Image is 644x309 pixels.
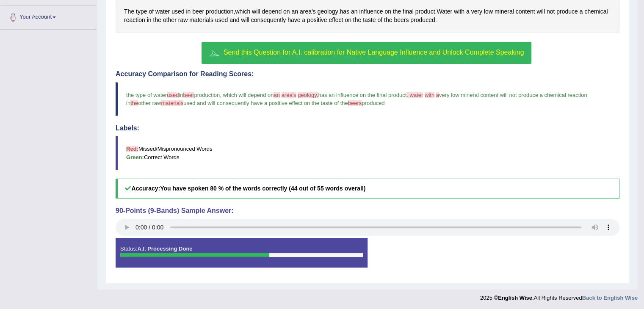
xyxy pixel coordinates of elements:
span: Click to see word definition [171,7,184,16]
span: materials [161,100,183,106]
span: Click to see word definition [393,7,401,16]
span: Click to see word definition [340,7,349,16]
span: Click to see word definition [124,7,134,16]
span: Click to see word definition [484,7,493,16]
strong: A.I. Processing Done [137,246,192,252]
div: 2025 © All Rights Reserved [480,290,638,302]
span: Click to see word definition [466,7,470,16]
span: Click to see word definition [153,16,161,25]
span: which will depend on [223,92,274,98]
span: Click to see word definition [495,7,514,16]
span: Click to see word definition [189,16,213,25]
span: Click to see word definition [584,7,608,16]
span: , [220,92,221,98]
span: Click to see word definition [155,7,170,16]
span: Click to see word definition [329,16,343,25]
span: Click to see word definition [384,7,391,16]
span: a [436,92,439,98]
span: Click to see word definition [516,7,535,16]
span: with [425,92,434,98]
h4: Labels: [116,124,619,132]
div: Status: [116,238,368,268]
h5: Accuracy: [116,179,619,199]
span: Click to see word definition [241,16,249,25]
span: Click to see word definition [251,16,286,25]
span: the type of water [126,92,167,98]
span: Click to see word definition [283,7,290,16]
span: Click to see word definition [345,16,351,25]
span: . water [406,92,423,98]
span: Click to see word definition [206,7,233,16]
span: beer [183,92,194,98]
span: Click to see word definition [384,16,392,25]
span: Click to see word definition [415,7,435,16]
span: the [130,100,138,106]
span: Click to see word definition [215,16,228,25]
span: area's [282,92,296,98]
blockquote: Missed/Mispronounced Words Correct Words [116,136,619,170]
span: Click to see word definition [394,16,409,25]
span: Click to see word definition [178,16,188,25]
span: used [167,92,179,98]
span: Click to see word definition [307,16,327,25]
span: Click to see word definition [580,7,583,16]
span: geology, [298,92,318,98]
span: Click to see word definition [351,7,358,16]
span: Click to see word definition [147,16,152,25]
span: Click to see word definition [454,7,464,16]
span: Click to see word definition [163,16,177,25]
span: Click to see word definition [300,7,316,16]
span: in [179,92,183,98]
span: Click to see word definition [547,7,555,16]
span: production [194,92,220,98]
a: Back to English Wise [582,295,638,301]
span: Click to see word definition [363,16,376,25]
span: Click to see word definition [287,16,300,25]
a: Your Account [0,6,97,27]
span: Click to see word definition [192,7,204,16]
span: Click to see word definition [302,16,305,25]
span: Click to see word definition [291,7,298,16]
span: Click to see word definition [149,7,154,16]
span: Click to see word definition [353,16,361,25]
b: Red: [126,146,138,152]
span: Click to see word definition [410,16,435,25]
span: has an influence on the final product [318,92,406,98]
span: Click to see word definition [186,7,191,16]
span: Click to see word definition [229,16,239,25]
h4: 90-Points (9-Bands) Sample Answer: [116,207,619,215]
h4: Accuracy Comparison for Reading Scores: [116,70,619,78]
span: Click to see word definition [437,7,452,16]
b: You have spoken 80 % of the words correctly (44 out of 55 words overall) [160,185,365,192]
span: Send this Question for A.I. calibration for Native Language Influence and Unlock Complete Speaking [224,49,524,56]
b: Green: [126,154,144,160]
span: Click to see word definition [536,7,544,16]
span: Click to see word definition [377,16,382,25]
span: Click to see word definition [136,7,147,16]
button: Send this Question for A.I. calibration for Native Language Influence and Unlock Complete Speaking [202,42,531,64]
span: very low mineral content will not produce a chemical reaction in [126,92,589,106]
span: Click to see word definition [252,7,260,16]
span: produced [362,100,384,106]
span: used and will consequently have a positive effect on the taste of the [183,100,348,106]
span: Click to see word definition [124,16,145,25]
strong: English Wise. [498,295,533,301]
span: Click to see word definition [471,7,482,16]
span: Click to see word definition [318,7,338,16]
span: Click to see word definition [556,7,578,16]
span: Click to see word definition [262,7,282,16]
span: an [274,92,279,98]
span: beers [348,100,362,106]
span: Click to see word definition [359,7,383,16]
span: Click to see word definition [403,7,414,16]
span: Click to see word definition [235,7,250,16]
span: other raw [138,100,161,106]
